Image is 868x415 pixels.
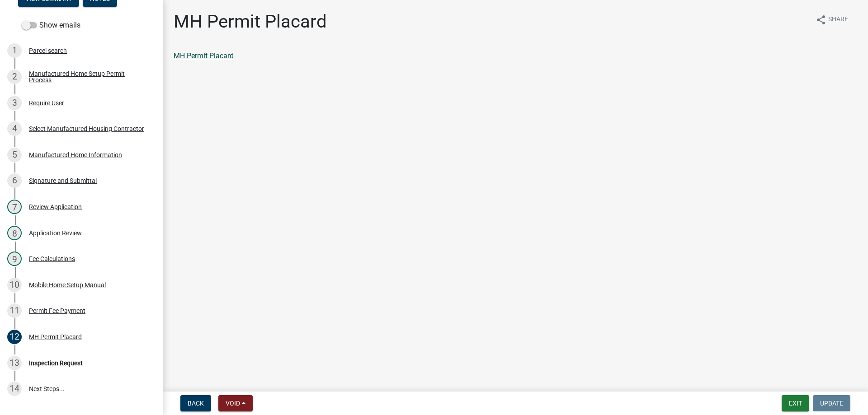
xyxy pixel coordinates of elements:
div: 9 [7,252,22,266]
div: 8 [7,226,22,240]
button: shareShare [808,11,855,28]
div: MH Permit Placard [29,334,82,340]
div: Fee Calculations [29,256,75,262]
span: Share [828,14,848,25]
span: Void [226,400,240,407]
a: MH Permit Placard [174,51,234,60]
button: Back [180,395,211,411]
button: Void [218,395,253,411]
div: 13 [7,356,22,370]
div: Manufactured Home Information [29,152,122,158]
div: 1 [7,43,22,58]
div: Require User [29,100,64,106]
div: 2 [7,70,22,84]
div: Manufactured Home Setup Permit Process [29,70,148,83]
div: Parcel search [29,47,67,54]
div: Application Review [29,230,82,236]
span: Back [188,400,204,407]
button: Update [813,395,850,411]
div: Mobile Home Setup Manual [29,282,106,288]
div: 10 [7,278,22,292]
div: 11 [7,303,22,318]
label: Show emails [22,20,80,31]
div: Signature and Submittal [29,177,97,184]
div: Permit Fee Payment [29,308,85,314]
div: 7 [7,200,22,214]
div: 14 [7,382,22,396]
div: 12 [7,330,22,344]
div: 5 [7,148,22,162]
div: 4 [7,121,22,136]
h1: MH Permit Placard [174,11,327,33]
div: 6 [7,173,22,188]
i: share [816,14,826,25]
div: Select Manufactured Housing Contractor [29,126,144,132]
div: 3 [7,96,22,110]
button: Exit [782,395,809,411]
span: Update [820,400,843,407]
div: Review Application [29,204,82,210]
div: Inspection Request [29,360,83,366]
